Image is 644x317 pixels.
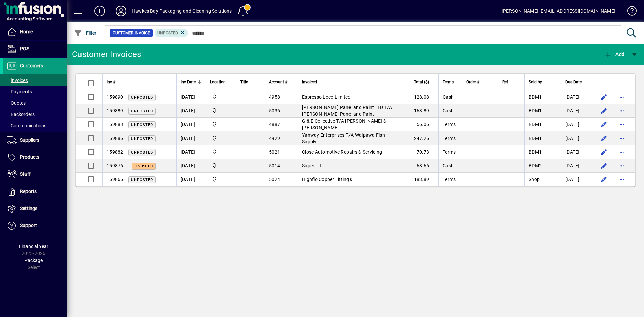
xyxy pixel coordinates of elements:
[131,178,153,182] span: Unposted
[107,136,123,141] span: 159886
[20,154,39,160] span: Products
[176,131,206,145] td: [DATE]
[20,189,37,194] span: Reports
[176,173,206,186] td: [DATE]
[529,108,542,113] span: BDM1
[20,29,33,34] span: Home
[240,78,261,86] div: Title
[107,78,115,86] span: Inv #
[132,6,232,16] div: Hawkes Bay Packaging and Cleaning Solutions
[599,92,609,102] button: Edit
[7,112,35,117] span: Backorders
[398,90,438,104] td: 128.08
[210,135,232,142] span: Central
[302,118,386,130] span: G & E Collective T/A [PERSON_NAME] & [PERSON_NAME]
[302,132,385,144] span: Yanway Enterprises T/A Waipawa Fish Supply
[398,173,438,186] td: 183.89
[20,206,37,211] span: Settings
[3,200,67,217] a: Settings
[20,137,39,143] span: Suppliers
[402,78,435,86] div: Total ($)
[565,78,588,86] div: Due Date
[3,217,67,234] a: Support
[131,95,153,100] span: Unposted
[443,149,456,155] span: Terms
[269,94,280,100] span: 4958
[302,94,351,100] span: Espresso Loco Limited
[210,107,232,114] span: Central
[176,159,206,173] td: [DATE]
[561,104,592,118] td: [DATE]
[616,147,627,157] button: More options
[269,108,280,113] span: 5036
[599,174,609,185] button: Edit
[269,122,280,127] span: 4887
[302,78,394,86] div: Invoiced
[269,149,280,155] span: 5021
[616,119,627,130] button: More options
[3,183,67,200] a: Reports
[210,78,232,86] div: Location
[561,118,592,131] td: [DATE]
[529,163,542,168] span: BDM2
[72,27,98,39] button: Filter
[157,31,178,35] span: Unposted
[398,145,438,159] td: 70.73
[443,136,456,141] span: Terms
[210,162,232,169] span: Central
[20,171,31,177] span: Staff
[466,78,494,86] div: Order #
[24,258,43,263] span: Package
[3,132,67,149] a: Suppliers
[443,94,454,100] span: Cash
[443,122,456,127] span: Terms
[599,105,609,116] button: Edit
[107,149,123,155] span: 159882
[269,177,280,182] span: 5024
[622,1,636,23] a: Knowledge Base
[604,52,624,57] span: Add
[107,177,123,182] span: 159865
[210,93,232,101] span: Central
[529,136,542,141] span: BDM1
[181,78,202,86] div: Inv Date
[529,149,542,155] span: BDM1
[269,136,280,141] span: 4929
[443,177,456,182] span: Terms
[20,223,37,228] span: Support
[398,118,438,131] td: 56.06
[131,123,153,127] span: Unposted
[302,105,392,117] span: [PERSON_NAME] Panel and Paint LTD T/A [PERSON_NAME] Panel and Paint
[210,148,232,156] span: Central
[616,105,627,116] button: More options
[502,6,615,16] div: [PERSON_NAME] [EMAIL_ADDRESS][DOMAIN_NAME]
[599,147,609,157] button: Edit
[561,90,592,104] td: [DATE]
[181,78,196,86] span: Inv Date
[443,108,454,113] span: Cash
[302,163,322,168] span: SuperLift
[210,176,232,183] span: Central
[398,131,438,145] td: 247.25
[529,78,542,86] span: Sold by
[466,78,479,86] span: Order #
[3,86,67,97] a: Payments
[110,5,132,17] button: Profile
[72,49,141,60] div: Customer Invoices
[602,48,626,60] button: Add
[113,30,150,36] span: Customer Invoice
[131,137,153,141] span: Unposted
[502,78,521,86] div: Ref
[561,159,592,173] td: [DATE]
[616,133,627,144] button: More options
[398,104,438,118] td: 163.89
[3,97,67,109] a: Quotes
[269,78,293,86] div: Account #
[3,166,67,183] a: Staff
[565,78,582,86] span: Due Date
[414,78,429,86] span: Total ($)
[176,118,206,131] td: [DATE]
[7,100,26,106] span: Quotes
[616,92,627,102] button: More options
[302,78,317,86] span: Invoiced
